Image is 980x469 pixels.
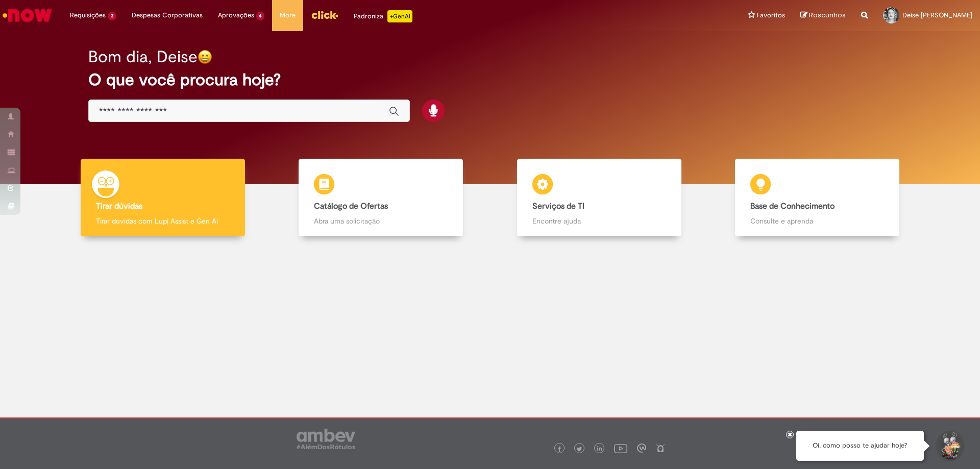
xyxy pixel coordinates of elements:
[902,11,972,19] span: Deise [PERSON_NAME]
[796,431,924,461] div: Oi, como posso te ajudar hoje?
[532,201,584,211] b: Serviços de TI
[1,5,54,26] img: ServiceNow
[297,429,355,449] img: logo_footer_ambev_rotulo_gray.png
[54,159,272,237] a: Tirar dúvidas Tirar dúvidas com Lupi Assist e Gen Ai
[757,10,785,20] span: Favoritos
[108,12,116,20] span: 3
[597,446,602,452] img: logo_footer_linkedin.png
[96,216,230,226] p: Tirar dúvidas com Lupi Assist e Gen Ai
[132,10,203,20] span: Despesas Corporativas
[272,159,491,237] a: Catálogo de Ofertas Abra uma solicitação
[96,201,142,211] b: Tirar dúvidas
[311,7,338,22] img: click_logo_yellow_360x200.png
[708,159,927,237] a: Base de Conhecimento Consulte e aprenda
[387,10,412,22] p: +GenAi
[934,431,965,461] button: Iniciar Conversa de Suporte
[490,159,708,237] a: Serviços de TI Encontre ajuda
[809,10,846,20] span: Rascunhos
[557,447,562,452] img: logo_footer_facebook.png
[88,48,198,66] h2: Bom dia, Deise
[614,441,627,455] img: logo_footer_youtube.png
[800,11,846,20] a: Rascunhos
[750,216,884,226] p: Consulte e aprenda
[218,10,254,20] span: Aprovações
[532,216,666,226] p: Encontre ajuda
[750,201,835,211] b: Base de Conhecimento
[88,71,892,89] h2: O que você procura hoje?
[314,201,388,211] b: Catálogo de Ofertas
[280,10,296,20] span: More
[314,216,448,226] p: Abra uma solicitação
[70,10,106,20] span: Requisições
[637,443,646,453] img: logo_footer_workplace.png
[577,447,582,452] img: logo_footer_twitter.png
[656,443,665,453] img: logo_footer_naosei.png
[198,50,212,64] img: happy-face.png
[354,10,412,22] div: Padroniza
[256,12,265,20] span: 4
